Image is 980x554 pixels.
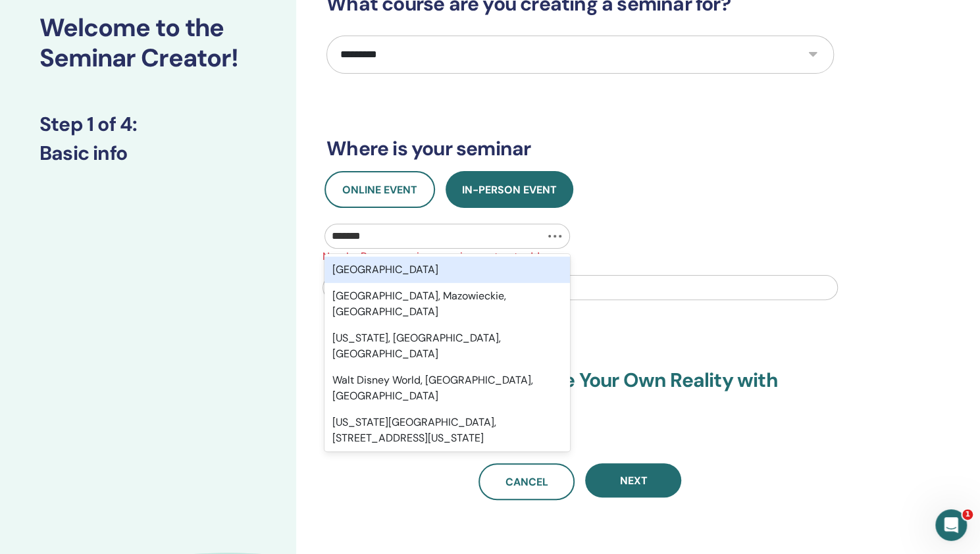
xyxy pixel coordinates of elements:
h3: Step 1 of 4 : [39,113,257,136]
button: In-Person Event [446,171,573,208]
h3: ThetaHealing Intro- Create Your Own Reality with [PERSON_NAME] [326,368,834,432]
span: Cancel [505,475,548,489]
div: [US_STATE][GEOGRAPHIC_DATA], [STREET_ADDRESS][US_STATE] [324,409,570,451]
h3: Confirm your details [326,340,834,363]
span: Online Event [342,183,417,197]
a: Cancel [478,463,575,500]
div: [US_STATE], [GEOGRAPHIC_DATA], [GEOGRAPHIC_DATA] [324,325,570,367]
button: Online Event [324,171,435,208]
h3: Where is your seminar [326,137,834,161]
span: 1 [962,509,973,520]
div: [GEOGRAPHIC_DATA] [324,257,570,283]
button: Next [585,463,681,497]
div: Walt Disney World, [GEOGRAPHIC_DATA], [GEOGRAPHIC_DATA] [324,367,570,409]
span: New In-Person seminar requires a street address [315,249,846,264]
iframe: Intercom live chat [935,509,967,541]
h2: Welcome to the Seminar Creator! [39,13,257,73]
div: [GEOGRAPHIC_DATA], Mazowieckie, [GEOGRAPHIC_DATA] [324,283,570,325]
span: In-Person Event [462,183,557,197]
span: Next [619,474,647,488]
h3: Basic info [39,141,257,165]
